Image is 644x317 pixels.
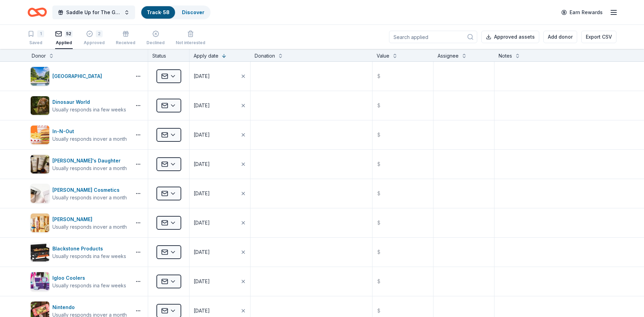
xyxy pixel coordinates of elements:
div: 52 [65,30,73,37]
img: Image for Laura Mercier Cosmetics [31,184,49,203]
div: [DATE] [194,160,210,168]
button: Received [116,28,135,49]
button: [DATE] [190,238,250,267]
div: [DATE] [194,219,210,227]
img: Image for Dinosaur World [31,96,49,115]
button: [DATE] [190,150,250,179]
button: Image for Blackstone ProductsBlackstone ProductsUsually responds ina few weeks [30,242,129,262]
a: Home [28,4,47,20]
div: [DATE] [194,189,210,198]
button: Image for Elizabeth Arden[PERSON_NAME]Usually responds inover a month [30,213,129,232]
img: Image for Blackstone Products [31,243,49,261]
button: [DATE] [190,120,250,149]
button: Track· 58Discover [141,6,211,19]
div: Usually responds in over a month [52,224,127,230]
div: [DATE] [194,131,210,139]
div: Usually responds in over a month [52,165,127,172]
div: [GEOGRAPHIC_DATA] [52,72,105,80]
img: Image for In-N-Out [31,126,49,144]
img: Image for Elizabeth Arden [31,214,49,232]
a: Discover [182,9,204,15]
span: Saddle Up for The Guild [66,8,121,17]
button: [DATE] [190,91,250,120]
img: Image for Carol's Daughter [31,155,49,174]
button: [DATE] [190,62,250,91]
div: [PERSON_NAME] [52,215,127,224]
button: Image for Dallas Arboretum and Botanical Garden[GEOGRAPHIC_DATA] [30,67,129,86]
button: Image for Laura Mercier Cosmetics[PERSON_NAME] CosmeticsUsually responds inover a month [30,184,129,203]
button: 2Approved [84,28,105,49]
div: Received [116,40,135,46]
div: Applied [55,40,73,46]
div: Usually responds in a few weeks [52,106,126,113]
button: Approved assets [481,31,539,43]
div: [PERSON_NAME]'s Daughter [52,157,127,165]
button: Add donor [543,31,577,43]
button: 52Applied [55,28,73,49]
button: 1Saved [28,28,44,49]
img: Image for Dallas Arboretum and Botanical Garden [31,67,49,86]
button: Export CSV [581,31,616,43]
img: Image for Igloo Coolers [31,272,49,291]
div: Usually responds in a few weeks [52,253,126,260]
div: Notes [499,52,512,60]
div: [PERSON_NAME] Cosmetics [52,186,127,194]
button: [DATE] [190,179,250,208]
div: Blackstone Products [52,245,126,253]
div: Assignee [438,52,459,60]
div: Declined [146,36,165,42]
a: Track· 58 [147,9,170,15]
div: [DATE] [194,277,210,286]
div: Donor [32,52,46,60]
div: Usually responds in over a month [52,136,127,142]
div: 1 [37,30,44,37]
button: Image for Igloo CoolersIgloo CoolersUsually responds ina few weeks [30,272,129,291]
div: Approved [84,40,105,46]
div: [DATE] [194,72,210,80]
div: Not interested [176,40,205,46]
button: Image for Carol's Daughter[PERSON_NAME]'s DaughterUsually responds inover a month [30,155,129,174]
div: Apply date [194,52,218,60]
div: Nintendo [52,303,127,311]
div: Usually responds in a few weeks [52,282,126,289]
div: [DATE] [194,307,210,315]
button: Image for In-N-OutIn-N-OutUsually responds inover a month [30,125,129,145]
div: [DATE] [194,248,210,256]
button: Not interested [176,28,205,49]
a: Earn Rewards [557,6,607,19]
button: Image for Dinosaur WorldDinosaur WorldUsually responds ina few weeks [30,96,129,115]
button: [DATE] [190,267,250,296]
input: Search applied [389,31,477,43]
button: Declined [146,28,165,49]
div: Dinosaur World [52,98,126,106]
div: [DATE] [194,101,210,110]
button: [DATE] [190,208,250,237]
div: 2 [96,30,103,37]
div: Igloo Coolers [52,274,126,282]
div: In-N-Out [52,127,127,136]
div: Status [148,49,190,61]
div: Donation [255,52,275,60]
div: Value [377,52,389,60]
div: Usually responds in over a month [52,194,127,201]
div: Saved [28,40,44,46]
button: Saddle Up for The Guild [52,6,135,19]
